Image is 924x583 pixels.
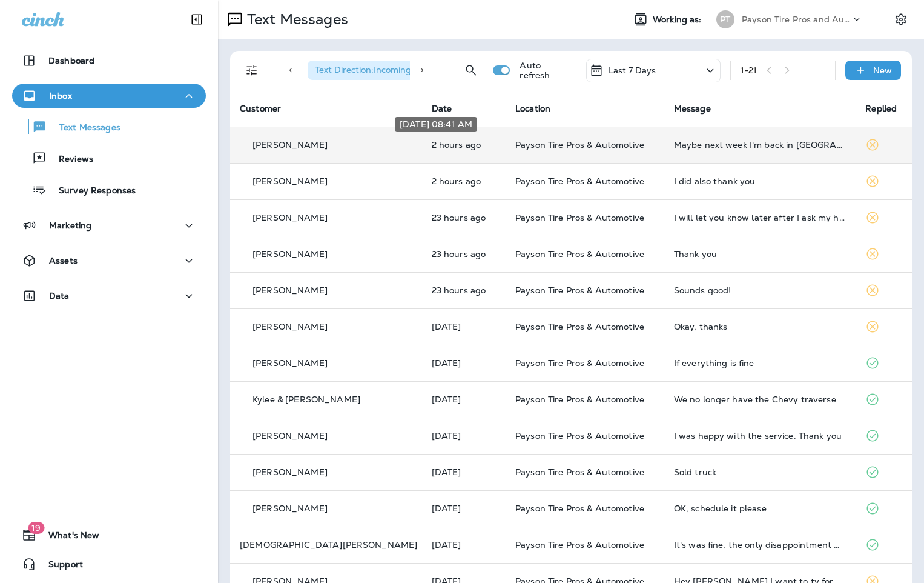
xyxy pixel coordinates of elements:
[515,285,644,296] span: Payson Tire Pros & Automotive
[180,7,214,32] button: Collapse Sidebar
[252,358,328,368] p: [PERSON_NAME]
[432,431,496,441] p: Aug 27, 2025 04:11 PM
[515,321,644,332] span: Payson Tire Pros & Automotive
[742,15,851,24] p: Payson Tire Pros and Automotive
[47,154,93,165] p: Reviews
[240,103,281,114] span: Customer
[252,249,328,259] p: [PERSON_NAME]
[240,540,417,550] p: [DEMOGRAPHIC_DATA][PERSON_NAME]
[609,65,656,75] p: Last 7 Days
[252,176,328,186] p: [PERSON_NAME]
[674,395,846,404] div: We no longer have the Chevy traverse
[49,221,91,230] p: Marketing
[515,212,644,223] span: Payson Tire Pros & Automotive
[865,103,897,114] span: Replied
[432,540,496,550] p: Aug 27, 2025 06:56 AM
[515,503,644,514] span: Payson Tire Pros & Automotive
[515,539,644,550] span: Payson Tire Pros & Automotive
[515,467,644,478] span: Payson Tire Pros & Automotive
[12,248,206,273] button: Assets
[432,395,496,404] p: Aug 28, 2025 08:30 AM
[395,117,477,132] div: [DATE] 08:41 AM
[674,322,846,331] div: Okay, thanks
[674,213,846,222] div: I will let you know later after I ask my husband.
[252,431,328,441] p: [PERSON_NAME]
[12,523,206,547] button: 19What's New
[674,467,846,477] div: Sold truck
[653,15,704,25] span: Working as:
[515,248,644,259] span: Payson Tire Pros & Automotive
[432,467,496,477] p: Aug 27, 2025 03:04 PM
[674,140,846,150] div: Maybe next week I'm back in Roosevelt.
[674,249,846,259] div: Thank you
[674,540,846,550] div: It's was fine, the only disappointment was it took 25 minutes to start.
[674,103,711,114] span: Message
[47,122,120,134] p: Text Messages
[432,140,496,150] p: Aug 29, 2025 08:41 AM
[674,358,846,368] div: If everything is fine
[242,10,348,28] p: Text Messages
[459,58,483,82] button: Search Messages
[873,65,892,75] p: New
[49,291,70,301] p: Data
[315,64,411,75] span: Text Direction : Incoming
[49,256,78,265] p: Assets
[515,430,644,441] span: Payson Tire Pros & Automotive
[28,522,44,534] span: 19
[12,84,206,108] button: Inbox
[890,8,912,30] button: Settings
[674,285,846,295] div: Sounds good!
[12,552,206,576] button: Support
[12,48,206,73] button: Dashboard
[674,504,846,513] div: OK, schedule it please
[432,213,496,222] p: Aug 28, 2025 11:55 AM
[47,185,136,197] p: Survey Responses
[252,467,328,477] p: [PERSON_NAME]
[432,322,496,331] p: Aug 28, 2025 10:33 AM
[252,213,328,222] p: [PERSON_NAME]
[515,358,644,368] span: Payson Tire Pros & Automotive
[252,395,360,404] p: Kylee & [PERSON_NAME]
[432,103,452,114] span: Date
[741,65,757,75] div: 1 - 21
[432,504,496,513] p: Aug 27, 2025 07:59 AM
[36,559,83,574] span: Support
[12,284,206,308] button: Data
[515,394,644,405] span: Payson Tire Pros & Automotive
[674,176,846,186] div: I did also thank you
[36,530,99,545] span: What's New
[252,322,328,331] p: [PERSON_NAME]
[252,504,328,513] p: [PERSON_NAME]
[12,213,206,238] button: Marketing
[432,358,496,368] p: Aug 28, 2025 09:27 AM
[12,145,206,171] button: Reviews
[252,140,328,150] p: [PERSON_NAME]
[12,177,206,202] button: Survey Responses
[48,56,94,65] p: Dashboard
[12,114,206,139] button: Text Messages
[674,431,846,441] div: I was happy with the service. Thank you
[432,176,496,186] p: Aug 29, 2025 08:29 AM
[240,58,264,82] button: Filters
[515,176,644,187] span: Payson Tire Pros & Automotive
[432,285,496,295] p: Aug 28, 2025 11:19 AM
[515,103,550,114] span: Location
[716,10,734,28] div: PT
[252,285,328,295] p: [PERSON_NAME]
[432,249,496,259] p: Aug 28, 2025 11:52 AM
[515,139,644,150] span: Payson Tire Pros & Automotive
[49,91,72,101] p: Inbox
[308,61,431,80] div: Text Direction:Incoming
[520,61,566,80] p: Auto refresh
